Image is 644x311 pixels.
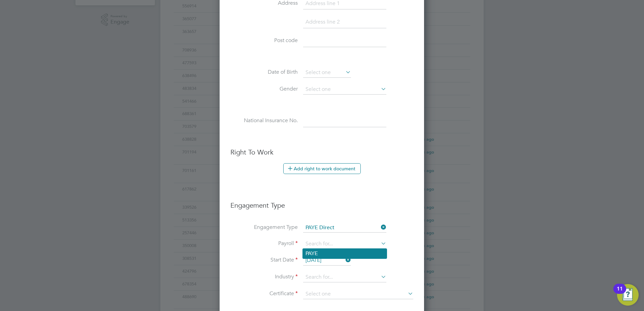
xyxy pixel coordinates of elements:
[230,148,413,157] h3: Right To Work
[617,289,623,298] div: 11
[230,37,298,44] label: Post code
[230,85,298,93] label: Gender
[303,249,387,258] li: PAYE
[230,273,298,280] label: Industry
[230,224,298,231] label: Engagement Type
[303,68,351,78] input: Select one
[303,84,386,95] input: Select one
[230,256,298,264] label: Start Date
[303,272,386,282] input: Search for...
[303,239,386,249] input: Search for...
[303,255,351,266] input: Select one
[230,194,413,210] h3: Engagement Type
[617,284,639,306] button: Open Resource Center, 11 new notifications
[230,290,298,297] label: Certificate
[230,69,298,76] label: Date of Birth
[283,163,361,174] button: Add right to work document
[303,223,386,233] input: Select one
[303,289,413,299] input: Select one
[230,117,298,124] label: National Insurance No.
[303,16,386,28] input: Address line 2
[230,240,298,247] label: Payroll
